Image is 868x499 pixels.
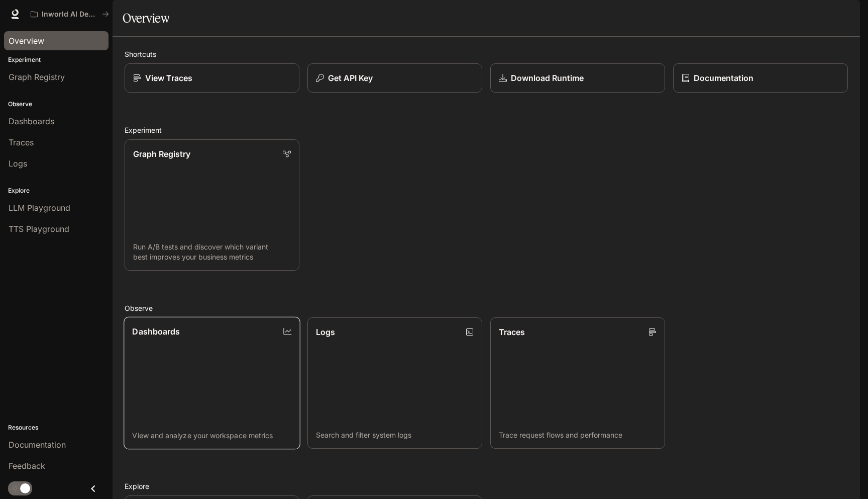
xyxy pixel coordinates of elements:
h2: Experiment [125,125,848,135]
a: Download Runtime [490,63,665,93]
h1: Overview [123,8,169,28]
p: Documentation [694,72,753,84]
p: Download Runtime [511,72,584,84]
button: Get API Key [307,63,482,93]
a: DashboardsView and analyze your workspace metrics [124,317,300,450]
h2: Shortcuts [125,49,848,59]
a: View Traces [125,63,299,93]
p: Logs [316,326,335,338]
p: Graph Registry [133,148,190,160]
a: Graph RegistryRun A/B tests and discover which variant best improves your business metrics [125,139,299,271]
p: View Traces [145,72,192,84]
p: View and analyze your workspace metrics [132,431,291,441]
p: Run A/B tests and discover which variant best improves your business metrics [133,242,291,262]
a: LogsSearch and filter system logs [307,317,482,449]
p: Traces [499,326,525,338]
h2: Explore [125,481,848,491]
a: Documentation [673,63,848,93]
a: TracesTrace request flows and performance [490,317,665,449]
p: Inworld AI Demos [42,10,98,19]
p: Get API Key [328,72,373,84]
h2: Observe [125,303,848,313]
button: All workspaces [26,4,114,24]
p: Trace request flows and performance [499,430,657,440]
p: Dashboards [132,325,180,338]
p: Search and filter system logs [316,430,474,440]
